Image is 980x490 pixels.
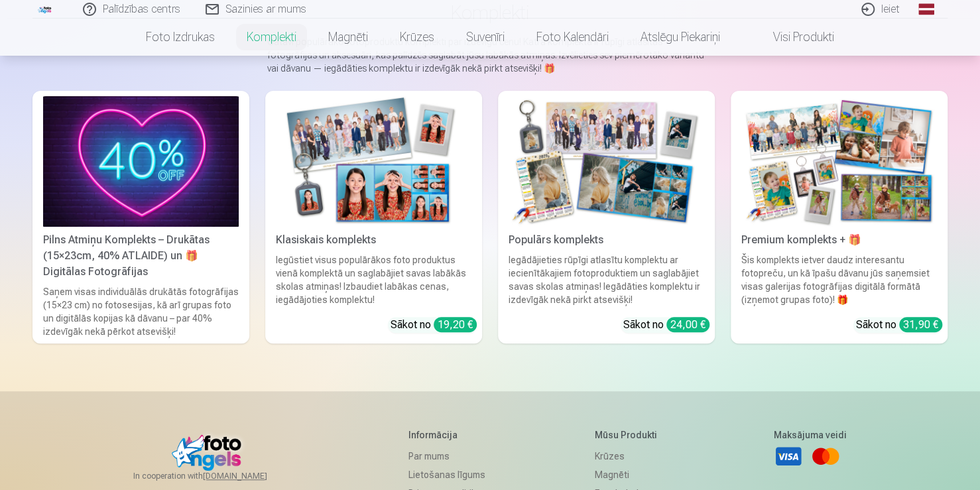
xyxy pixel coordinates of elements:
h5: Mūsu produkti [595,428,664,442]
img: Populārs komplekts [509,96,704,227]
h5: Maksājuma veidi [774,428,847,442]
a: Visa [774,442,803,471]
div: 31,90 € [899,317,942,332]
a: Atslēgu piekariņi [625,19,736,56]
a: Par mums [408,447,485,465]
a: Foto kalendāri [521,19,625,56]
a: Komplekti [231,19,312,56]
a: Premium komplekts + 🎁 Premium komplekts + 🎁Šis komplekts ietver daudz interesantu fotopreču, un k... [731,91,948,343]
div: 19,20 € [434,317,477,332]
div: Klasiskais komplekts [271,232,477,248]
h5: Informācija [408,428,485,442]
img: /fa1 [38,5,52,13]
div: 24,00 € [666,317,709,332]
a: Visi produkti [736,19,850,56]
div: Šis komplekts ietver daudz interesantu fotopreču, un kā īpašu dāvanu jūs saņemsiet visas galerija... [736,253,942,306]
div: Iegūstiet visus populārākos foto produktus vienā komplektā un saglabājiet savas labākās skolas at... [271,253,477,306]
span: In cooperation with [133,471,299,481]
a: Pilns Atmiņu Komplekts – Drukātas (15×23cm, 40% ATLAIDE) un 🎁 Digitālas Fotogrāfijas Pilns Atmiņu... [32,91,249,343]
img: Pilns Atmiņu Komplekts – Drukātas (15×23cm, 40% ATLAIDE) un 🎁 Digitālas Fotogrāfijas [43,96,239,227]
a: Lietošanas līgums [408,465,485,484]
a: Krūzes [384,19,450,56]
a: Foto izdrukas [130,19,231,56]
img: Klasiskais komplekts [276,96,471,227]
img: Premium komplekts + 🎁 [741,96,937,227]
div: Sākot no [856,317,942,333]
a: [DOMAIN_NAME] [203,471,299,481]
a: Klasiskais komplektsKlasiskais komplektsIegūstiet visus populārākos foto produktus vienā komplekt... [265,91,482,343]
a: Suvenīri [450,19,521,56]
a: Magnēti [312,19,384,56]
div: Iegādājieties rūpīgi atlasītu komplektu ar iecienītākajiem fotoproduktiem un saglabājiet savas sk... [503,253,709,306]
div: Sākot no [391,317,477,333]
div: Sākot no [623,317,709,333]
div: Premium komplekts + 🎁 [736,232,942,248]
a: Magnēti [595,465,664,484]
a: Krūzes [595,447,664,465]
div: Saņem visas individuālās drukātās fotogrāfijas (15×23 cm) no fotosesijas, kā arī grupas foto un d... [38,285,244,338]
div: Populārs komplekts [503,232,709,248]
a: Populārs komplektsPopulārs komplektsIegādājieties rūpīgi atlasītu komplektu ar iecienītākajiem fo... [498,91,715,343]
a: Mastercard [811,442,840,471]
div: Pilns Atmiņu Komplekts – Drukātas (15×23cm, 40% ATLAIDE) un 🎁 Digitālas Fotogrāfijas [38,232,244,280]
